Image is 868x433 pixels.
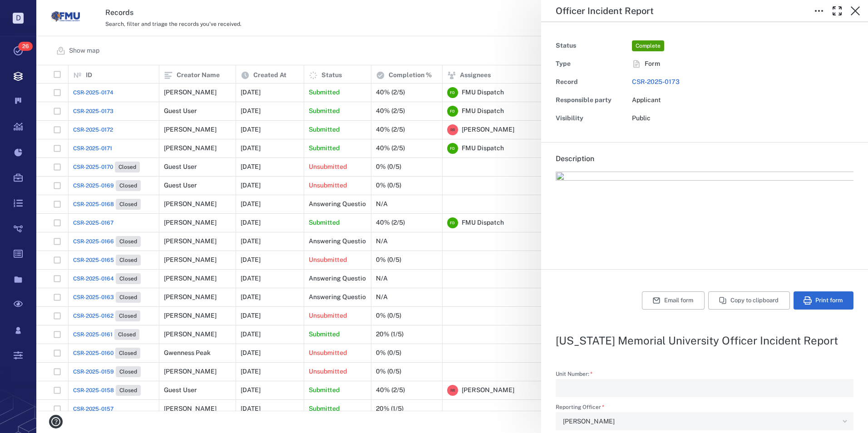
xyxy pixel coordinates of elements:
div: Reporting Officer [556,412,853,430]
div: Record [556,76,628,89]
a: CSR-2025-0173 [632,78,680,85]
div: Visibility [556,112,628,125]
button: Print form [794,291,853,310]
span: 26 [18,42,33,51]
button: Toggle to Edit Boxes [810,2,828,20]
h6: Description [556,153,853,164]
label: Reporting Officer [556,404,853,412]
span: Complete [634,42,662,50]
div: Type [556,58,628,70]
p: D [13,13,24,24]
span: Form [645,59,660,69]
h2: [US_STATE] Memorial University Officer Incident Report [556,335,853,346]
button: Close [846,2,864,20]
h5: Officer Incident Report [556,5,654,17]
button: Email form [642,291,705,310]
span: Public [632,114,651,122]
div: Unit Number: [556,379,853,397]
div: Responsible party [556,94,628,107]
div: [PERSON_NAME] [563,416,839,427]
div: Status [556,39,628,52]
button: Copy to clipboard [708,291,790,310]
span: Help [20,6,39,15]
span: _ [556,174,853,253]
label: Unit Number: [556,371,853,379]
span: Applicant [632,96,661,103]
button: Toggle Fullscreen [828,2,846,20]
